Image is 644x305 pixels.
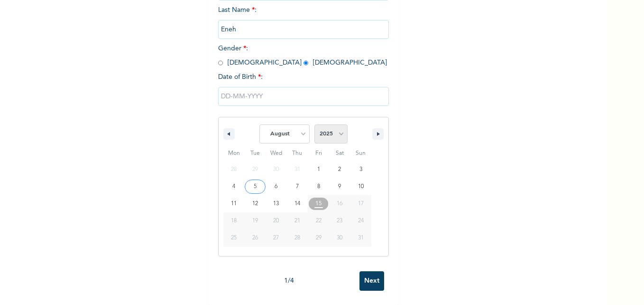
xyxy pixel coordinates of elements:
span: 10 [358,178,364,195]
span: 19 [252,212,258,229]
button: 13 [266,195,287,212]
span: Tue [245,146,266,161]
span: Fri [308,146,329,161]
button: 1 [308,161,329,178]
button: 25 [223,229,245,247]
button: 8 [308,178,329,195]
button: 5 [245,178,266,195]
button: 31 [350,229,371,247]
span: 31 [358,229,364,247]
button: 24 [350,212,371,229]
div: 1 / 4 [218,276,359,286]
button: 19 [245,212,266,229]
span: 26 [252,229,258,247]
button: 28 [287,229,308,247]
button: 17 [350,195,371,212]
span: 30 [337,229,342,247]
span: 24 [358,212,364,229]
span: 22 [316,212,322,229]
span: 28 [294,229,300,247]
button: 11 [223,195,245,212]
button: 26 [245,229,266,247]
span: 6 [275,178,277,195]
button: 3 [350,161,371,178]
span: 11 [231,195,237,212]
button: 30 [329,229,350,247]
button: 27 [266,229,287,247]
button: 15 [308,195,329,212]
span: 13 [273,195,279,212]
span: 17 [358,195,364,212]
span: 12 [252,195,258,212]
span: Date of Birth : [218,72,263,82]
span: 20 [273,212,279,229]
button: 2 [329,161,350,178]
span: 16 [337,195,342,212]
button: 22 [308,212,329,229]
input: Enter your last name [218,20,389,39]
span: Mon [223,146,245,161]
button: 7 [287,178,308,195]
span: Gender : [DEMOGRAPHIC_DATA] [DEMOGRAPHIC_DATA] [218,45,387,66]
span: Last Name : [218,7,389,33]
span: 23 [337,212,342,229]
input: DD-MM-YYYY [218,87,389,106]
button: 20 [266,212,287,229]
button: 10 [350,178,371,195]
span: Thu [287,146,308,161]
span: 9 [338,178,341,195]
span: 7 [296,178,299,195]
span: 14 [294,195,300,212]
button: 16 [329,195,350,212]
span: 29 [316,229,322,247]
button: 12 [245,195,266,212]
span: 18 [231,212,237,229]
span: 4 [232,178,235,195]
button: 9 [329,178,350,195]
span: 8 [317,178,320,195]
span: Sat [329,146,350,161]
span: Wed [266,146,287,161]
button: 6 [266,178,287,195]
button: 18 [223,212,245,229]
button: 14 [287,195,308,212]
span: 25 [231,229,237,247]
input: Next [359,271,384,291]
button: 21 [287,212,308,229]
button: 29 [308,229,329,247]
span: Sun [350,146,371,161]
span: 3 [359,161,362,178]
span: 1 [317,161,320,178]
span: 15 [315,195,322,212]
button: 4 [223,178,245,195]
span: 27 [273,229,279,247]
span: 5 [254,178,257,195]
button: 23 [329,212,350,229]
span: 21 [294,212,300,229]
span: 2 [338,161,341,178]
